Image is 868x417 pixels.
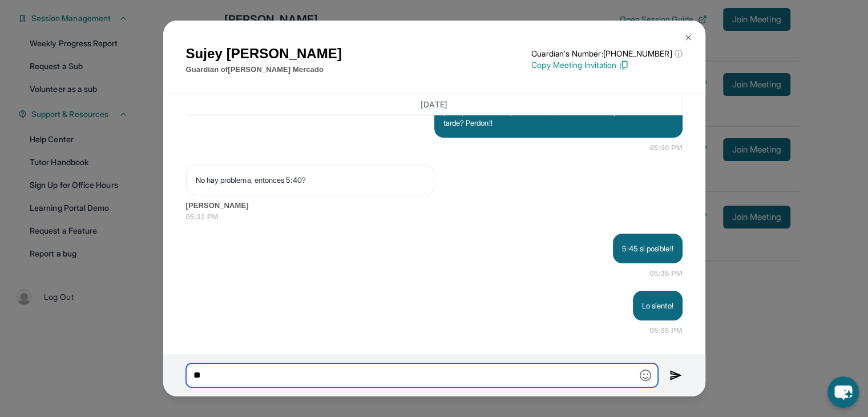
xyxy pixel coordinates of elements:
p: Guardian's Number: [PHONE_NUMBER] [531,48,682,59]
p: Guardian of [PERSON_NAME] Mercado [186,64,342,75]
p: Lo siento! [642,300,673,311]
img: Copy Icon [619,60,629,70]
span: 05:30 PM [650,142,683,154]
span: 05:35 PM [650,268,683,279]
span: ⓘ [674,48,682,59]
p: 5:45 si posible!! [622,243,673,254]
img: Close Icon [684,33,693,42]
button: chat-button [827,376,859,408]
span: 05:31 PM [186,211,683,223]
p: Copy Meeting Invitation [531,59,682,71]
h1: Sujey [PERSON_NAME] [186,43,342,64]
img: Emoji [640,370,651,381]
span: [PERSON_NAME] [186,200,683,211]
p: No hay problema, entonces 5:40? [196,174,425,186]
img: Send icon [669,368,683,382]
h3: [DATE] [186,99,683,110]
span: 05:35 PM [650,325,683,336]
